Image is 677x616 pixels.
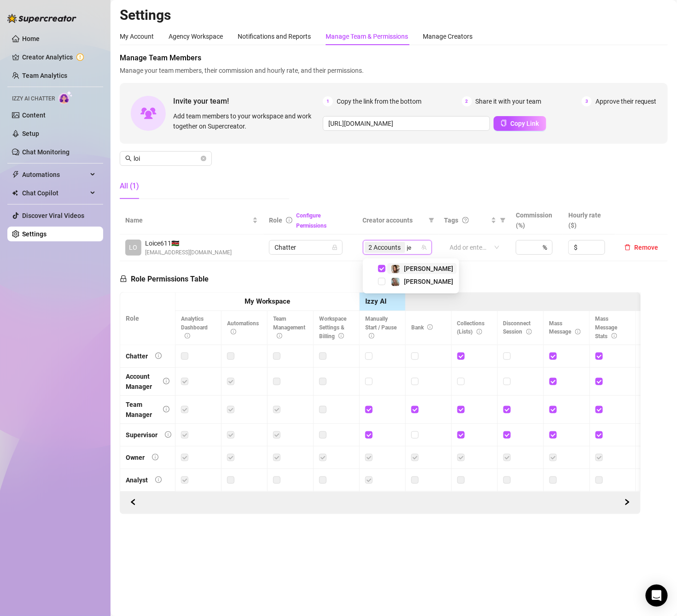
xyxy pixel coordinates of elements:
a: Home [22,35,40,42]
span: [EMAIL_ADDRESS][DOMAIN_NAME] [145,248,232,257]
div: Manage Team & Permissions [326,31,408,41]
div: Supervisor [126,430,158,440]
span: [PERSON_NAME] [404,265,453,272]
div: Owner [126,452,145,463]
span: info-circle [163,378,169,384]
a: Discover Viral Videos [22,212,84,219]
span: info-circle [477,329,482,334]
button: Scroll Backward [620,495,635,510]
span: Manage your team members, their commission and hourly rate, and their permissions. [120,65,668,76]
button: close-circle [201,156,206,161]
span: info-circle [612,333,617,339]
span: [PERSON_NAME] [404,278,453,285]
span: LO [129,242,138,252]
span: question-circle [462,217,469,223]
div: My Account [120,31,154,41]
img: Jessica [391,265,400,273]
a: Creator Analytics exclamation-circle [22,50,96,65]
span: info-circle [369,333,374,339]
span: Chat Copilot [22,186,88,200]
span: 2 [462,96,472,106]
span: delete [624,244,631,251]
span: info-circle [338,333,344,339]
a: Settings [22,230,47,238]
span: Chatter [274,241,337,254]
span: Mass Message [549,320,581,335]
span: info-circle [526,329,532,334]
span: info-circle [575,329,581,334]
div: All (1) [120,181,139,192]
span: 1 [323,96,333,106]
span: copy [501,120,507,126]
a: Configure Permissions [296,212,327,229]
strong: Izzy AI [365,297,386,305]
a: Setup [22,130,39,137]
th: Hourly rate ($) [563,206,615,235]
span: info-circle [165,431,171,438]
span: info-circle [277,333,282,339]
span: lock [120,275,127,282]
span: Automations [22,167,88,182]
strong: My Workspace [245,297,290,305]
span: Creator accounts [363,215,425,225]
span: Copy the link from the bottom [337,96,421,106]
span: Bank [411,324,433,331]
span: 2 Accounts [365,242,405,253]
a: Chat Monitoring [22,148,70,156]
span: info-circle [427,324,433,330]
span: right [624,499,630,505]
span: filter [429,217,434,223]
h5: Role Permissions Table [120,274,209,285]
span: Automations [227,320,259,335]
span: Tags [444,215,459,225]
th: Commission (%) [510,206,563,235]
span: Select tree node [378,265,385,272]
div: Analyst [126,475,148,485]
span: Name [125,215,251,225]
img: Jessica [391,278,400,286]
div: Open Intercom Messenger [646,585,668,607]
span: 2 Accounts [369,242,401,252]
div: Team Manager [126,399,156,420]
span: Disconnect Session [503,320,532,335]
img: logo-BBDzfeDw.svg [7,14,76,23]
span: Mass Message Stats [595,316,618,340]
span: Manage Team Members [120,53,668,64]
span: left [130,499,136,505]
span: Share it with your team [476,96,542,106]
div: Chatter [126,351,148,361]
span: filter [427,213,436,227]
img: AI Chatter [58,91,73,104]
span: Analytics Dashboard [181,316,208,340]
span: filter [500,217,506,223]
span: lock [332,245,338,250]
span: Select tree node [378,278,385,285]
div: Notifications and Reports [238,31,311,41]
th: Name [120,206,263,235]
span: info-circle [155,476,162,483]
span: 3 [582,96,592,106]
button: Scroll Forward [126,495,140,510]
div: Manage Creators [423,31,473,41]
span: Add team members to your workspace and work together on Supercreator. [173,111,319,131]
div: Account Manager [126,371,156,392]
span: info-circle [231,329,236,334]
span: Collections (Lists) [457,320,485,335]
h2: Settings [120,6,668,24]
span: Team Management [273,316,305,340]
div: Agency Workspace [169,31,223,41]
button: Copy Link [494,116,546,131]
img: Chat Copilot [12,190,18,196]
th: Role [120,293,175,345]
span: info-circle [185,333,190,339]
span: search [125,155,132,162]
a: Content [22,111,46,119]
a: Team Analytics [22,72,67,79]
button: Remove [621,242,662,253]
span: Copy Link [511,120,539,127]
span: info-circle [163,406,169,412]
span: info-circle [286,217,292,223]
span: filter [498,213,508,227]
input: Search members [134,153,199,164]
